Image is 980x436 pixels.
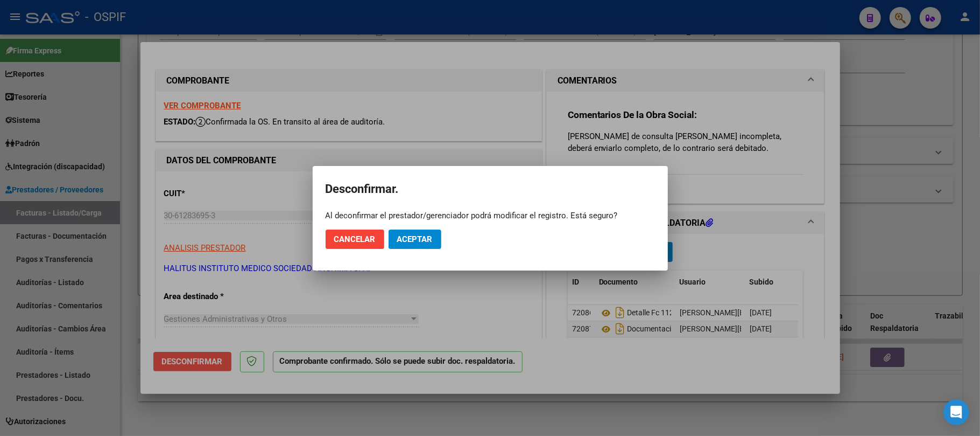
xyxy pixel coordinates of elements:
[389,230,441,249] button: Aceptar
[334,234,376,244] span: Cancelar
[326,210,655,221] div: Al deconfirmar el prestador/gerenciador podrá modificar el registro. Está seguro?
[326,230,384,249] button: Cancelar
[326,179,655,199] h2: Desconfirmar.
[943,399,969,425] div: Open Intercom Messenger
[397,234,433,244] span: Aceptar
